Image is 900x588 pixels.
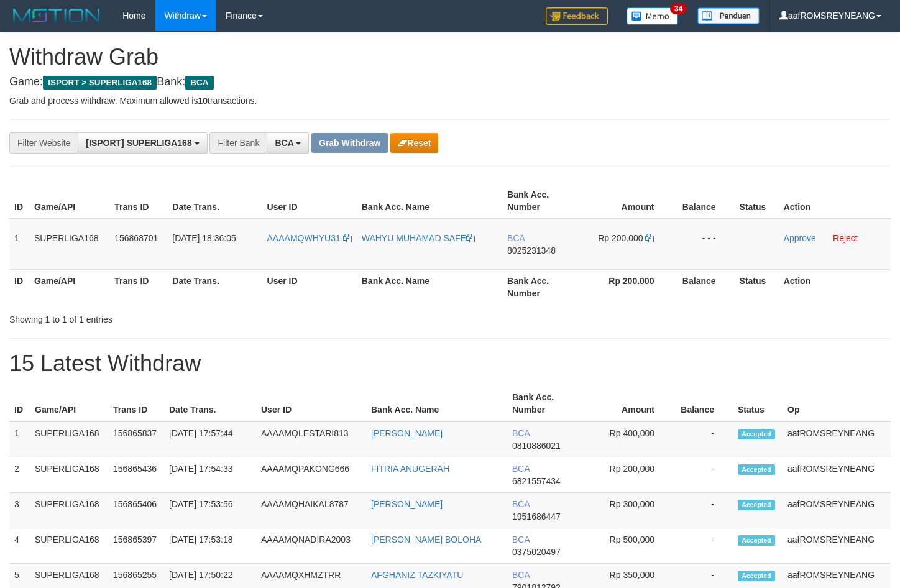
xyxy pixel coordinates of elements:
[9,308,365,326] div: Showing 1 to 1 of 1 entries
[29,269,109,305] th: Game/API
[29,183,109,219] th: Game/API
[256,386,366,421] th: User ID
[262,269,357,305] th: User ID
[779,269,891,305] th: Action
[108,457,164,493] td: 156865436
[30,528,108,564] td: SUPERLIGA168
[164,528,256,564] td: [DATE] 17:53:18
[583,457,673,493] td: Rp 200,000
[267,233,341,243] span: AAAAMQWHYU31
[738,429,775,439] span: Accepted
[108,528,164,564] td: 156865397
[9,76,891,88] h4: Game: Bank:
[512,499,530,509] span: BCA
[9,94,891,107] p: Grab and process withdraw. Maximum allowed is transactions.
[256,528,366,564] td: AAAAMQNADIRA2003
[185,76,213,90] span: BCA
[30,386,108,421] th: Game/API
[30,421,108,457] td: SUPERLIGA168
[546,7,608,25] img: Feedback.jpg
[735,269,779,305] th: Status
[9,6,104,25] img: MOTION_logo.png
[164,386,256,421] th: Date Trans.
[673,183,734,219] th: Balance
[167,269,262,305] th: Date Trans.
[172,233,236,243] span: [DATE] 18:36:05
[371,464,449,474] a: FITRIA ANUGERAH
[783,457,891,493] td: aafROMSREYNEANG
[262,183,357,219] th: User ID
[673,528,733,564] td: -
[583,421,673,457] td: Rp 400,000
[9,421,30,457] td: 1
[738,464,775,475] span: Accepted
[580,183,673,219] th: Amount
[735,183,779,219] th: Status
[164,457,256,493] td: [DATE] 17:54:33
[371,570,463,580] a: AFGHANIZ TAZKIYATU
[209,132,267,154] div: Filter Bank
[371,499,443,509] a: [PERSON_NAME]
[580,269,673,305] th: Rp 200.000
[783,528,891,564] td: aafROMSREYNEANG
[512,570,530,580] span: BCA
[779,183,891,219] th: Action
[9,351,891,376] h1: 15 Latest Withdraw
[108,493,164,528] td: 156865406
[583,386,673,421] th: Amount
[43,76,157,90] span: ISPORT > SUPERLIGA168
[357,269,502,305] th: Bank Acc. Name
[366,386,507,421] th: Bank Acc. Name
[512,535,530,544] span: BCA
[114,233,158,243] span: 156868701
[267,132,309,154] button: BCA
[9,45,891,70] h1: Withdraw Grab
[512,441,561,451] span: Copy 0810886021 to clipboard
[256,493,366,528] td: AAAAMQHAIKAL8787
[275,138,293,148] span: BCA
[164,493,256,528] td: [DATE] 17:53:56
[512,464,530,474] span: BCA
[673,493,733,528] td: -
[673,269,734,305] th: Balance
[256,457,366,493] td: AAAAMQPAKONG666
[583,528,673,564] td: Rp 500,000
[9,457,30,493] td: 2
[164,421,256,457] td: [DATE] 17:57:44
[198,96,208,106] strong: 10
[256,421,366,457] td: AAAAMQLESTARI813
[507,246,556,255] span: Copy 8025231348 to clipboard
[512,476,561,486] span: Copy 6821557434 to clipboard
[783,421,891,457] td: aafROMSREYNEANG
[167,183,262,219] th: Date Trans.
[9,183,29,219] th: ID
[86,138,191,148] span: [ISPORT] SUPERLIGA168
[783,493,891,528] td: aafROMSREYNEANG
[371,535,481,544] a: [PERSON_NAME] BOLOHA
[30,457,108,493] td: SUPERLIGA168
[311,133,388,153] button: Grab Withdraw
[738,571,775,581] span: Accepted
[108,386,164,421] th: Trans ID
[9,386,30,421] th: ID
[9,493,30,528] td: 3
[30,493,108,528] td: SUPERLIGA168
[627,7,679,25] img: Button%20Memo.svg
[697,7,760,24] img: panduan.png
[512,547,561,557] span: Copy 0375020497 to clipboard
[507,386,583,421] th: Bank Acc. Number
[9,269,29,305] th: ID
[109,183,167,219] th: Trans ID
[733,386,783,421] th: Status
[673,386,733,421] th: Balance
[78,132,207,154] button: [ISPORT] SUPERLIGA168
[673,219,734,270] td: - - -
[583,493,673,528] td: Rp 300,000
[833,233,858,243] a: Reject
[512,512,561,521] span: Copy 1951686447 to clipboard
[109,269,167,305] th: Trans ID
[507,233,525,243] span: BCA
[673,457,733,493] td: -
[108,421,164,457] td: 156865837
[390,133,438,153] button: Reset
